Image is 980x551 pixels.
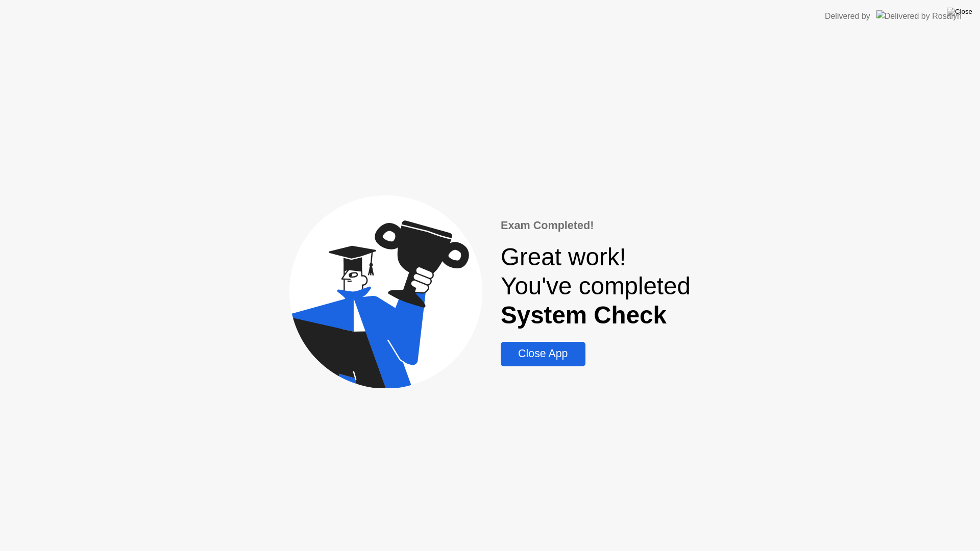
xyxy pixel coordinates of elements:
[876,10,962,22] img: Delivered by Rosalyn
[504,347,582,360] div: Close App
[825,10,870,22] div: Delivered by
[501,242,691,330] div: Great work! You've completed
[947,8,972,16] img: Close
[501,302,667,329] b: System Check
[501,217,691,234] div: Exam Completed!
[501,342,585,366] button: Close App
